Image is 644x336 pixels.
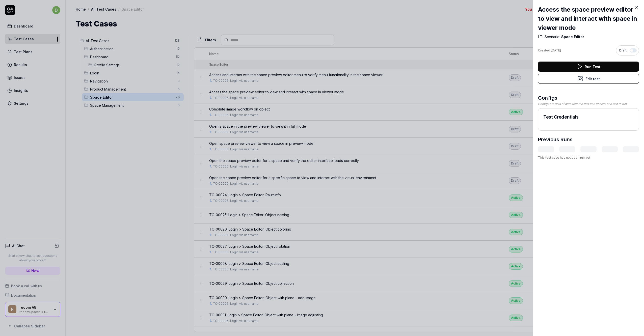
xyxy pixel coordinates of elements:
[560,34,584,39] span: Space Editor
[545,34,560,39] span: Scenario:
[538,48,561,53] div: Created
[538,102,639,106] div: Configs are sets of data that the test can access and use to run
[619,48,627,53] span: Draft
[551,48,561,52] time: [DATE]
[538,94,639,102] h3: Configs
[538,5,639,32] h2: Access the space preview editor to view and interact with space in viewer mode
[538,136,573,143] h3: Previous Runs
[538,74,639,84] button: Edit test
[543,114,634,120] h2: Test Credentials
[538,155,639,160] div: This test case has not been run yet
